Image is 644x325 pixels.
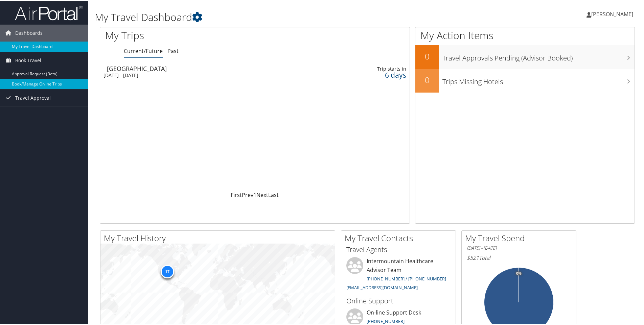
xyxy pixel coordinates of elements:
[160,264,174,278] div: 17
[256,191,268,198] a: Next
[586,3,640,24] a: [PERSON_NAME]
[105,28,276,42] h1: My Trips
[15,4,83,20] img: airportal-logo.png
[415,28,635,42] h1: My Action Items
[346,244,451,254] h3: Travel Agents
[124,47,163,54] a: Current/Future
[415,68,635,92] a: 0Trips Missing Hotels
[343,256,454,293] li: Intermountain Healthcare Advisor Team
[103,72,291,78] div: [DATE] - [DATE]
[167,47,179,54] a: Past
[107,65,294,71] div: [GEOGRAPHIC_DATA]
[467,253,571,261] h6: Total
[253,191,256,198] a: 1
[367,275,446,281] a: [PHONE_NUMBER] / [PHONE_NUMBER]
[15,24,43,41] span: Dashboards
[465,232,576,243] h2: My Travel Spend
[442,49,635,62] h3: Travel Approvals Pending (Advisor Booked)
[345,232,456,243] h2: My Travel Contacts
[15,51,41,68] span: Book Travel
[467,244,571,251] h6: [DATE] - [DATE]
[242,191,253,198] a: Prev
[442,73,635,86] h3: Trips Missing Hotels
[346,296,451,305] h3: Online Support
[415,74,439,85] h2: 0
[415,45,635,68] a: 0Travel Approvals Pending (Advisor Booked)
[415,50,439,61] h2: 0
[15,89,51,106] span: Travel Approval
[346,284,418,290] a: [EMAIL_ADDRESS][DOMAIN_NAME]
[516,271,522,275] tspan: 0%
[334,71,406,77] div: 6 days
[591,10,633,17] span: [PERSON_NAME]
[95,9,458,24] h1: My Travel Dashboard
[467,253,479,261] span: $521
[268,191,279,198] a: Last
[104,232,335,243] h2: My Travel History
[231,191,242,198] a: First
[334,65,406,71] div: Trip starts in
[367,318,405,324] a: [PHONE_NUMBER]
